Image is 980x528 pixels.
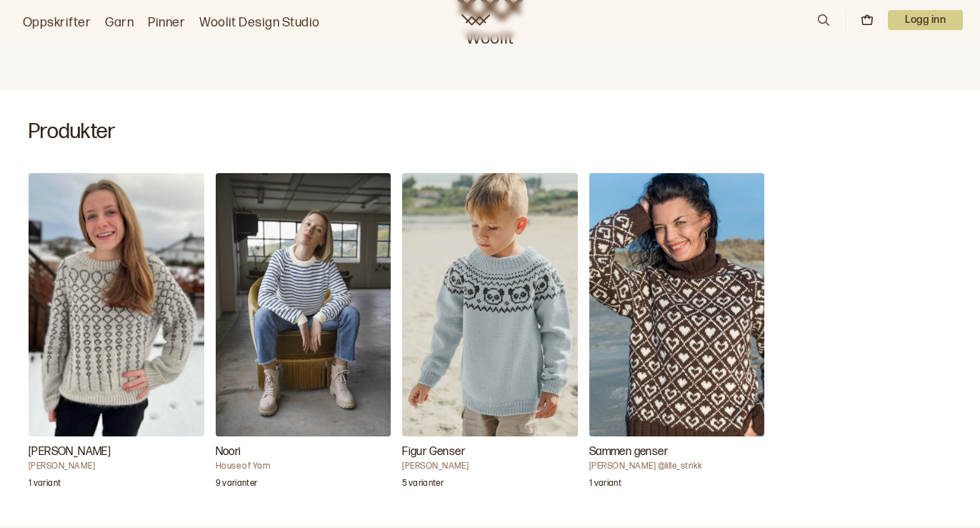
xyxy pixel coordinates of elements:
[888,10,963,30] p: Logg inn
[402,478,444,492] p: 5 varianter
[29,478,61,492] p: 1 variant
[216,444,391,461] h3: Noori
[402,461,578,472] h4: [PERSON_NAME]
[216,173,391,436] img: House of YarnNoori
[29,173,204,497] a: Petra Genser
[216,478,258,492] p: 9 varianter
[402,444,578,461] h3: Figur Genser
[216,173,391,497] a: Noori
[29,173,204,436] img: Vibeke LauritsenPetra Genser
[29,444,204,461] h3: [PERSON_NAME]
[199,13,320,33] a: Woolit Design Studio
[402,173,578,497] a: Figur Genser
[402,173,578,436] img: Mari Kalberg SkjævelandFigur Genser
[216,461,391,472] h4: House of Yarn
[888,10,963,30] button: User dropdown
[589,461,765,472] h4: [PERSON_NAME] @lille_strikk
[105,13,134,33] a: Garn
[29,461,204,472] h4: [PERSON_NAME]
[461,14,490,26] a: Woolit
[589,478,621,492] p: 1 variant
[23,13,91,33] a: Oppskrifter
[589,173,765,497] a: Sammen genser
[589,444,765,461] h3: Sammen genser
[148,13,185,33] a: Pinner
[589,173,765,436] img: Elisabeth Borch @lille_strikkSammen genser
